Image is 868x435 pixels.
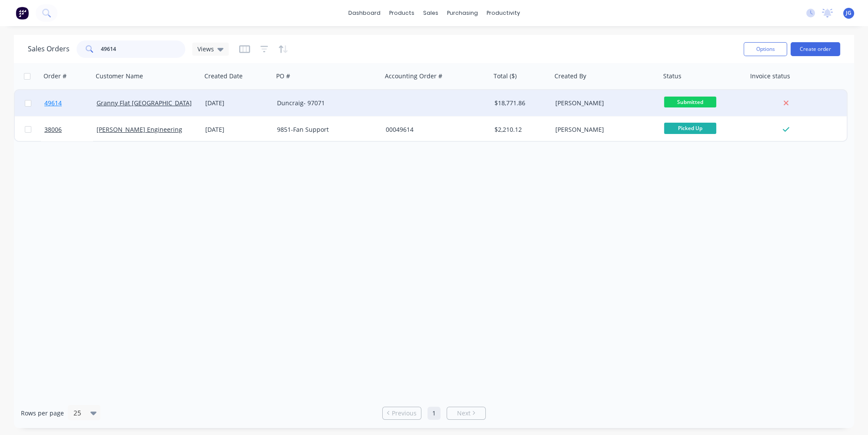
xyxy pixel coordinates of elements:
div: Created Date [204,72,243,80]
div: [DATE] [205,99,270,107]
div: 9851-Fan Support [277,125,374,134]
a: Page 1 is your current page [427,407,441,420]
div: $18,771.86 [494,99,546,107]
button: Options [744,42,787,56]
a: Previous page [383,409,421,418]
div: Duncraig- 97071 [277,99,374,107]
div: PO # [276,72,290,80]
h1: Sales Orders [28,45,70,53]
div: Created By [554,72,586,80]
span: Previous [392,409,417,418]
button: Create order [791,42,840,56]
div: Customer Name [96,72,143,80]
div: [PERSON_NAME] [555,99,652,107]
div: purchasing [443,7,482,20]
span: Views [197,44,214,54]
img: Factory [16,7,29,20]
div: Status [663,72,681,80]
div: productivity [482,7,524,20]
div: products [385,7,419,20]
a: dashboard [344,7,385,20]
input: Search... [101,40,186,58]
div: [DATE] [205,125,270,134]
span: Picked Up [664,123,716,134]
span: Submitted [664,97,716,107]
a: [PERSON_NAME] Engineering [97,125,182,134]
span: JG [846,9,851,17]
span: 49614 [44,99,62,107]
div: Order # [43,72,67,80]
a: Next page [447,409,485,418]
span: 38006 [44,125,62,134]
div: sales [419,7,443,20]
ul: Pagination [379,407,489,420]
a: 38006 [44,117,97,143]
div: $2,210.12 [494,125,546,134]
a: 49614 [44,90,97,116]
div: [PERSON_NAME] [555,125,652,134]
span: Next [457,409,471,418]
div: Total ($) [494,72,517,80]
div: 00049614 [386,125,482,134]
div: Invoice status [750,72,790,80]
div: Accounting Order # [385,72,442,80]
span: Rows per page [21,409,64,418]
a: Granny Flat [GEOGRAPHIC_DATA] [97,99,192,107]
